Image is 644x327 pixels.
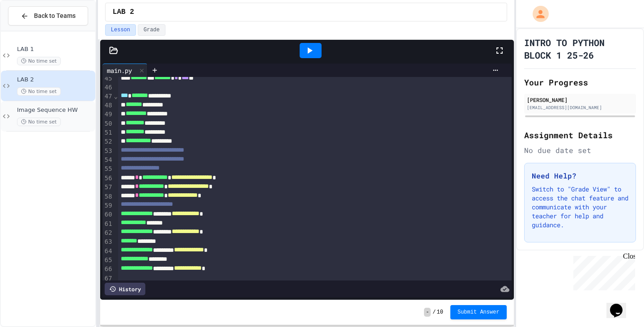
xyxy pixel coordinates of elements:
div: 49 [102,110,114,119]
div: 56 [102,174,114,183]
div: 51 [102,128,114,137]
span: LAB 2 [113,7,134,17]
span: / [432,309,436,316]
div: 65 [102,256,114,265]
span: No time set [17,87,61,96]
iframe: chat widget [570,252,635,290]
div: 50 [102,119,114,128]
div: 60 [102,210,114,219]
button: Grade [138,24,165,36]
div: 54 [102,156,114,165]
span: Fold line [114,93,118,100]
div: 61 [102,220,114,229]
div: 62 [102,229,114,238]
span: - [424,308,431,317]
div: 53 [102,147,114,156]
h2: Assignment Details [524,129,636,141]
div: Chat with us now!Close [4,4,62,57]
div: My Account [523,4,551,24]
span: LAB 2 [17,76,93,84]
h2: Your Progress [524,76,636,89]
div: [PERSON_NAME] [527,96,633,104]
span: Image Sequence HW [17,106,93,114]
span: No time set [17,57,61,65]
div: 57 [102,183,114,192]
div: 66 [102,265,114,274]
div: 58 [102,192,114,201]
div: 46 [102,83,114,92]
span: Submit Answer [458,309,500,316]
div: 45 [102,74,114,83]
div: main.py [102,64,148,77]
span: 10 [437,309,443,316]
div: 47 [102,92,114,101]
h1: INTRO TO PYTHON BLOCK 1 25-26 [524,36,636,61]
div: 63 [102,238,114,246]
div: History [105,283,145,295]
span: Back to Teams [34,11,76,21]
button: Lesson [105,24,136,36]
div: [EMAIL_ADDRESS][DOMAIN_NAME] [527,104,633,111]
div: 48 [102,101,114,110]
button: Submit Answer [450,305,507,319]
iframe: chat widget [606,291,635,318]
div: main.py [102,66,136,75]
div: 67 [102,274,114,283]
div: 59 [102,201,114,210]
div: 52 [102,137,114,146]
p: Switch to "Grade View" to access the chat feature and communicate with your teacher for help and ... [532,185,628,229]
span: LAB 1 [17,46,93,53]
div: No due date set [524,145,636,156]
span: No time set [17,118,61,126]
button: Back to Teams [8,6,88,25]
div: 55 [102,165,114,174]
h3: Need Help? [532,170,628,181]
div: 64 [102,247,114,256]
